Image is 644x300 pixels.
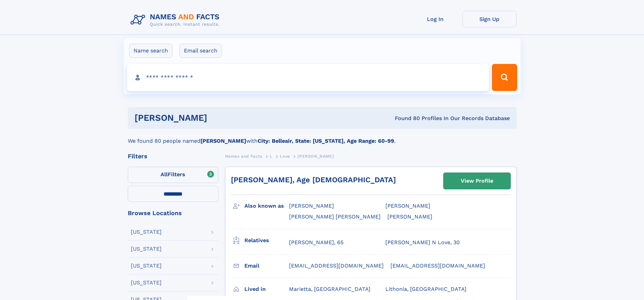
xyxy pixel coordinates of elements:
[131,280,162,285] div: [US_STATE]
[200,138,246,144] b: [PERSON_NAME]
[244,283,289,295] h3: Lived in
[180,44,222,58] label: Email search
[461,173,493,189] div: View Profile
[462,11,517,27] a: Sign Up
[289,286,371,292] span: Marietta, [GEOGRAPHIC_DATA]
[270,154,272,159] span: L
[128,167,218,183] label: Filters
[390,262,485,269] span: [EMAIL_ADDRESS][DOMAIN_NAME]
[161,171,168,178] span: All
[231,176,396,184] a: [PERSON_NAME], Age [DEMOGRAPHIC_DATA]
[127,64,489,91] input: search input
[270,152,272,160] a: L
[131,246,162,252] div: [US_STATE]
[280,152,290,160] a: Love
[492,64,517,91] button: Search Button
[289,213,381,220] span: [PERSON_NAME] [PERSON_NAME]
[289,203,334,209] span: [PERSON_NAME]
[244,235,289,246] h3: Relatives
[131,229,162,235] div: [US_STATE]
[258,138,394,144] b: City: Belleair, State: [US_STATE], Age Range: 60-99
[128,210,218,216] div: Browse Locations
[385,203,430,209] span: [PERSON_NAME]
[387,213,432,220] span: [PERSON_NAME]
[128,11,225,29] img: Logo Names and Facts
[135,114,301,122] h1: [PERSON_NAME]
[244,200,289,212] h3: Also known as
[131,263,162,269] div: [US_STATE]
[129,44,172,58] label: Name search
[128,153,218,159] div: Filters
[301,115,510,122] div: Found 80 Profiles In Our Records Database
[225,152,262,160] a: Names and Facts
[244,260,289,272] h3: Email
[128,129,517,145] div: We found 80 people named with .
[408,11,462,27] a: Log In
[289,239,343,246] a: [PERSON_NAME], 65
[280,154,290,159] span: Love
[444,173,510,189] a: View Profile
[385,286,467,292] span: Lithonia, [GEOGRAPHIC_DATA]
[385,239,460,246] a: [PERSON_NAME] N Love, 30
[289,262,384,269] span: [EMAIL_ADDRESS][DOMAIN_NAME]
[297,154,334,159] span: [PERSON_NAME]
